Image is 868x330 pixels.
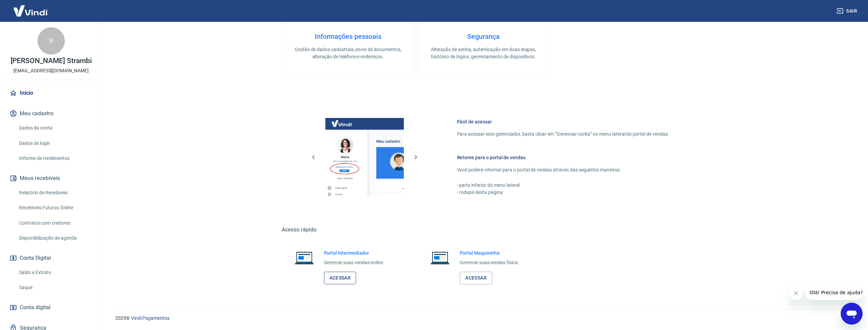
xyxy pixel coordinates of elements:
a: Disponibilização de agenda [16,231,94,245]
iframe: Mensagem da empresa [806,285,863,300]
p: - parte inferior do menu lateral [457,182,669,189]
a: Acessar [324,272,356,284]
p: [EMAIL_ADDRESS][DOMAIN_NAME] [13,67,89,74]
a: Vindi Pagamentos [131,315,170,321]
a: Saque [16,281,94,295]
a: Recebíveis Futuros Online [16,201,94,215]
p: - rodapé desta página [457,189,669,196]
h6: Retorne para o portal de vendas [457,154,669,161]
a: Relatório de Recebíveis [16,186,94,200]
h4: Informações pessoais [293,32,403,41]
button: Sair [835,5,860,17]
h6: Fácil de acessar [457,118,669,125]
p: Para acessar este gerenciador, basta clicar em “Gerenciar conta” no menu lateral do portal de ven... [457,131,669,138]
h6: Portal Intermediador [324,250,385,256]
img: Imagem de um notebook aberto [426,250,454,266]
a: Início [8,86,94,101]
a: Saldo e Extrato [16,266,94,280]
p: Alteração de senha, autenticação em duas etapas, histórico de logins, gerenciamento de dispositivos. [428,46,539,60]
span: Olá! Precisa de ajuda? [4,5,57,10]
p: Você poderá retornar para o portal de vendas através das seguintes maneiras: [457,166,669,174]
span: Conta digital [20,303,50,312]
p: 2025 © [115,315,852,322]
p: Gestão de dados cadastrais, envio de documentos, alteração de telefone e endereços. [293,46,403,60]
a: Conta digital [8,300,94,315]
a: Contratos com credores [16,216,94,230]
div: R [38,27,65,55]
a: Informe de rendimentos [16,151,94,165]
iframe: Fechar mensagem [789,286,803,300]
img: Imagem da dashboard mostrando o botão de gerenciar conta na sidebar no lado esquerdo [325,118,404,196]
iframe: Botão para abrir a janela de mensagens [841,303,863,325]
p: [PERSON_NAME] Strambi [11,57,92,64]
img: Imagem de um notebook aberto [290,250,319,266]
p: Gerencie suas vendas física. [460,259,519,266]
h4: Segurança [428,32,539,41]
button: Meus recebíveis [8,171,94,186]
button: Conta Digital [8,251,94,266]
p: Gerencie suas vendas online. [324,259,385,266]
a: Dados de login [16,136,94,150]
h6: Portal Maquininha [460,250,519,256]
a: Dados da conta [16,121,94,135]
button: Meu cadastro [8,106,94,121]
a: Acessar [460,272,492,284]
h5: Acesso rápido [282,226,686,233]
img: Vindi [8,0,53,21]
